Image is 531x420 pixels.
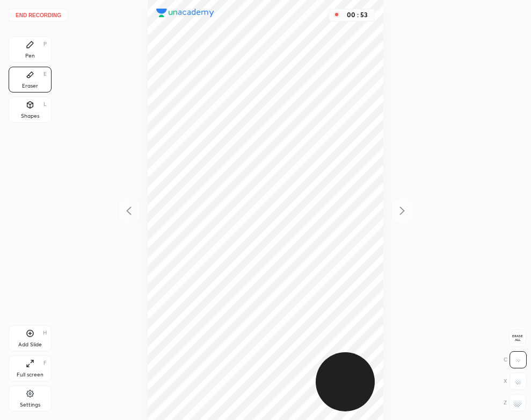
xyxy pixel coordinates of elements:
[43,330,47,336] div: H
[18,342,42,347] div: Add Slide
[504,351,527,368] div: C
[20,402,40,408] div: Settings
[504,394,526,411] div: Z
[504,373,527,390] div: X
[510,334,526,342] span: Erase all
[344,11,370,19] div: 00 : 53
[156,9,214,17] img: logo.38c385cc.svg
[43,41,47,47] div: P
[43,102,47,107] div: L
[9,9,68,22] button: End recording
[25,53,35,59] div: Pen
[17,372,43,378] div: Full screen
[21,113,39,119] div: Shapes
[22,83,38,89] div: Eraser
[43,72,47,77] div: E
[43,360,47,366] div: F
